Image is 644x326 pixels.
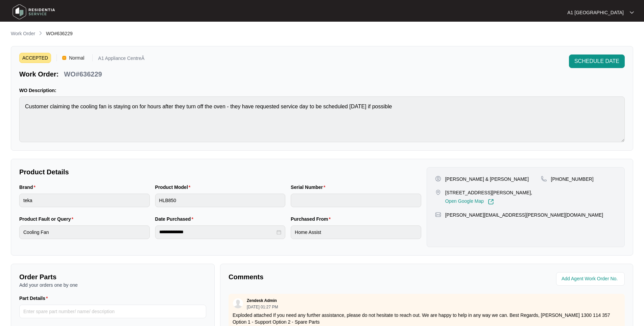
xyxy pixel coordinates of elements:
p: [PERSON_NAME] & [PERSON_NAME] [445,176,529,182]
img: map-pin [435,212,441,218]
p: Comments [229,272,422,282]
span: ACCEPTED [19,53,51,63]
label: Purchased From [291,216,333,222]
p: WO#636229 [64,69,102,79]
input: Serial Number [291,194,421,207]
input: Brand [19,194,150,207]
img: Vercel Logo [62,56,66,60]
p: Exploded attached If you need any further assistance, please do not hesitate to reach out. We are... [233,312,621,325]
input: Date Purchased [159,229,276,236]
span: WO#636229 [46,31,73,36]
p: WO Description: [19,87,625,94]
label: Product Model [155,184,193,191]
p: A1 Appliance CentreÂ [98,56,144,63]
input: Add Agent Work Order No. [562,275,621,283]
span: Normal [66,53,87,63]
p: [PERSON_NAME][EMAIL_ADDRESS][PERSON_NAME][DOMAIN_NAME] [445,212,603,218]
img: user.svg [233,298,243,308]
label: Brand [19,184,38,191]
label: Date Purchased [155,216,196,222]
img: chevron-right [38,30,43,36]
img: residentia service logo [10,2,57,22]
a: Open Google Map [445,199,494,205]
label: Part Details [19,295,51,302]
button: SCHEDULE DATE [569,55,625,68]
p: Work Order: [19,69,58,79]
input: Product Fault or Query [19,225,150,239]
p: Zendesk Admin [247,298,277,303]
p: Add your orders one by one [19,282,206,288]
img: map-pin [541,176,547,182]
textarea: Customer claiming the cooling fan is staying on for hours after they turn off the oven - they hav... [19,96,625,142]
label: Serial Number [291,184,328,191]
img: user-pin [435,176,441,182]
a: Work Order [9,30,37,38]
img: Link-External [488,199,494,205]
p: Order Parts [19,272,206,282]
p: Product Details [19,167,421,177]
p: [PHONE_NUMBER] [551,176,594,182]
input: Purchased From [291,225,421,239]
p: [DATE] 01:27 PM [247,305,278,309]
label: Product Fault or Query [19,216,76,222]
p: A1 [GEOGRAPHIC_DATA] [567,9,624,16]
p: [STREET_ADDRESS][PERSON_NAME], [445,189,532,196]
input: Part Details [19,305,206,318]
img: map-pin [435,189,441,195]
p: Work Order [11,30,35,37]
img: dropdown arrow [630,11,634,14]
input: Product Model [155,194,286,207]
span: SCHEDULE DATE [574,57,619,65]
